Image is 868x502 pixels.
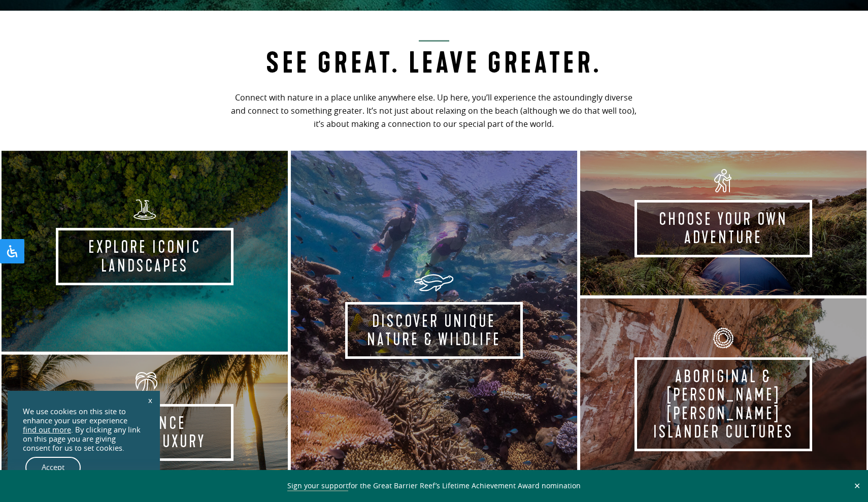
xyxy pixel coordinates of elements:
div: We use cookies on this site to enhance your user experience . By clicking any link on this page y... [23,407,145,453]
svg: Open Accessibility Panel [6,245,18,257]
a: Discover Unique Nature & Wildlife [289,149,579,500]
a: Choose your own adventure [579,149,868,297]
a: Aboriginal & [PERSON_NAME] [PERSON_NAME] Islander Cultures [579,297,868,501]
button: Close [851,481,863,490]
h2: See Great. Leave Greater. [227,40,640,80]
a: find out more [23,425,71,434]
a: x [143,389,157,411]
span: for the Great Barrier Reef’s Lifetime Achievement Award nomination [287,481,581,491]
a: Sign your support [287,481,348,491]
a: Accept [25,457,81,478]
p: Connect with nature in a place unlike anywhere else. Up here, you’ll experience the astoundingly ... [227,91,640,131]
